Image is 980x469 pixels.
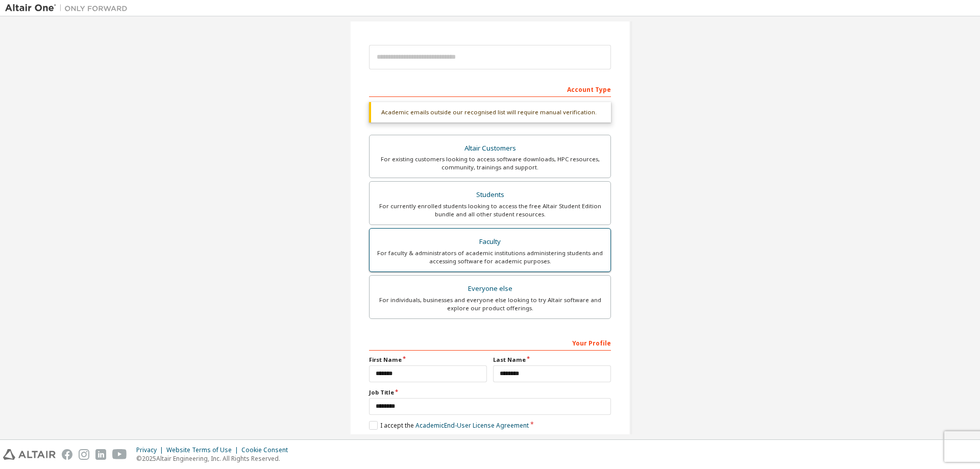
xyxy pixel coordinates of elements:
div: Website Terms of Use [166,446,241,454]
div: Your Profile [369,334,611,351]
div: Students [376,188,604,202]
div: For existing customers looking to access software downloads, HPC resources, community, trainings ... [376,155,604,171]
div: Altair Customers [376,141,604,156]
div: Academic emails outside our recognised list will require manual verification. [369,102,611,122]
label: First Name [369,356,487,364]
label: I accept the [369,421,529,430]
img: facebook.svg [62,449,72,460]
div: Everyone else [376,282,604,296]
img: instagram.svg [79,449,89,460]
div: Account Type [369,81,611,97]
label: Job Title [369,388,611,397]
img: linkedin.svg [95,449,106,460]
img: youtube.svg [112,449,127,460]
a: Academic End-User License Agreement [415,421,529,430]
div: Cookie Consent [241,446,294,454]
label: Last Name [493,356,611,364]
img: Altair One [5,3,133,13]
div: For faculty & administrators of academic institutions administering students and accessing softwa... [376,249,604,265]
div: Faculty [376,235,604,249]
div: For individuals, businesses and everyone else looking to try Altair software and explore our prod... [376,296,604,312]
div: For currently enrolled students looking to access the free Altair Student Edition bundle and all ... [376,202,604,218]
img: altair_logo.svg [3,449,56,460]
p: © 2025 Altair Engineering, Inc. All Rights Reserved. [136,454,294,463]
div: Privacy [136,446,166,454]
